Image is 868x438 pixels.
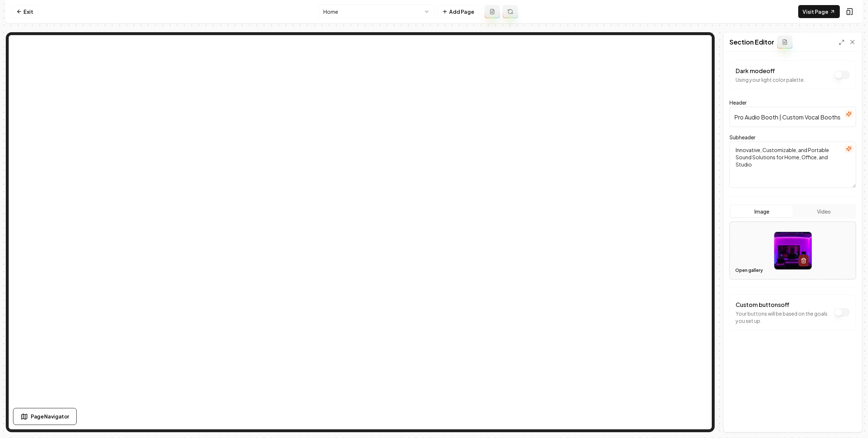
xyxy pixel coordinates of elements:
a: Exit [12,5,38,18]
a: Visit Page [798,5,840,18]
p: Using your light color palette. [736,76,805,83]
button: Page Navigator [13,408,77,425]
label: Custom buttons off [736,301,790,308]
button: Open gallery [733,265,765,276]
label: Subheader [729,134,756,140]
button: Image [731,206,793,217]
p: Your buttons will be based on the goals you set up. [736,310,830,324]
button: Add Page [437,5,479,18]
button: Add admin page prompt [485,5,500,18]
input: Header [729,107,856,127]
span: Page Navigator [31,413,69,420]
button: Regenerate page [503,5,518,18]
button: Video [793,206,855,217]
button: Add admin section prompt [777,35,792,49]
img: image [774,232,812,269]
h2: Section Editor [729,37,774,47]
label: Header [729,99,747,106]
label: Dark mode off [736,67,775,75]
